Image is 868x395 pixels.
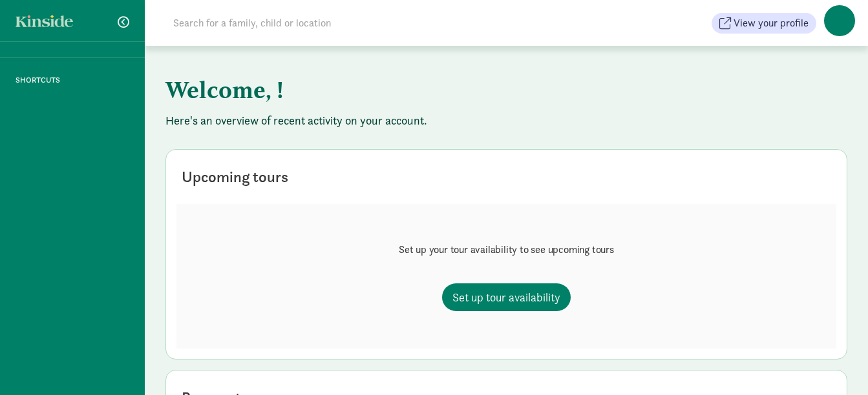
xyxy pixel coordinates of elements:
a: Set up tour availability [442,283,571,311]
span: View your profile [734,15,809,31]
h1: Welcome, ! [165,66,805,113]
div: Upcoming tours [182,165,288,188]
span: Set up tour availability [452,289,560,306]
p: Here's an overview of recent activity on your account. [165,113,847,128]
p: Set up your tour availability to see upcoming tours [399,242,614,258]
input: Search for a family, child or location [165,10,528,36]
button: View your profile [712,13,816,34]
